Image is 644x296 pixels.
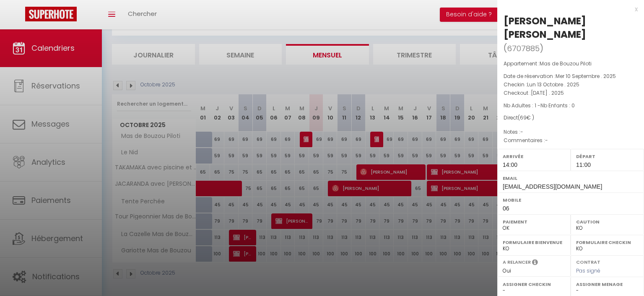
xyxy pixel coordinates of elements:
[503,174,639,182] label: Email
[504,102,575,109] span: Nb Adultes : 1 -
[504,42,543,54] span: ( )
[503,280,565,288] label: Assigner Checkin
[520,114,527,121] span: 69
[540,102,575,109] span: Nb Enfants : 0
[504,114,638,122] div: Direct
[503,238,565,247] label: Formulaire Bienvenue
[531,89,564,96] span: [DATE] . 2025
[532,259,538,268] i: Sélectionner OUI si vous souhaiter envoyer les séquences de messages post-checkout
[504,136,638,145] p: Commentaires :
[576,267,600,274] span: Pas signé
[576,280,639,288] label: Assigner Menage
[576,161,591,168] span: 11:00
[504,60,638,68] p: Appartement :
[504,89,638,97] p: Checkout :
[518,114,534,121] span: ( € )
[503,205,509,212] span: 06
[504,72,638,80] p: Date de réservation :
[520,128,523,135] span: -
[576,152,639,161] label: Départ
[503,183,602,190] span: [EMAIL_ADDRESS][DOMAIN_NAME]
[503,218,565,226] label: Paiement
[503,259,531,266] label: A relancer
[503,161,517,168] span: 14:00
[540,60,592,67] span: Mas de Bouzou Piloti
[504,14,638,41] div: [PERSON_NAME] [PERSON_NAME]
[503,196,639,204] label: Mobile
[504,80,638,89] p: Checkin :
[503,152,565,161] label: Arrivée
[507,43,540,54] span: 6707885
[576,218,639,226] label: Caution
[576,238,639,247] label: Formulaire Checkin
[504,128,638,136] p: Notes :
[556,73,616,80] span: Mer 10 Septembre . 2025
[545,137,548,144] span: -
[497,4,638,14] div: x
[527,81,579,88] span: Lun 13 Octobre . 2025
[576,259,600,264] label: Contrat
